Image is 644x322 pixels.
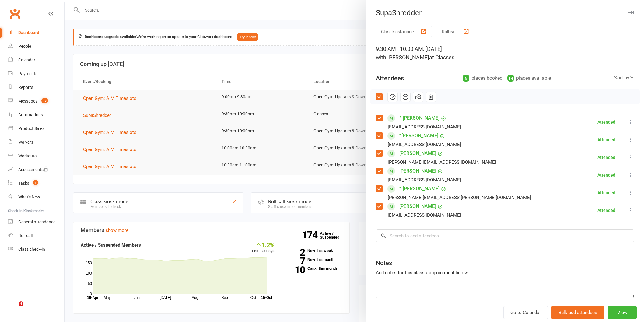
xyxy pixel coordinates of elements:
[18,247,45,252] div: Class check-in
[614,74,634,82] div: Sort by
[8,26,64,40] a: Dashboard
[18,58,35,62] div: Calendar
[8,163,64,177] a: Assessments
[376,45,634,62] div: 9:30 AM - 10:00 AM, [DATE]
[19,301,23,306] span: 4
[399,113,439,123] a: * [PERSON_NAME]
[8,40,64,53] a: People
[8,108,64,122] a: Automations
[388,141,461,149] div: [EMAIL_ADDRESS][DOMAIN_NAME]
[18,194,40,199] div: What's New
[18,99,37,103] div: Messages
[597,208,615,212] div: Attended
[33,180,38,185] span: 1
[8,81,64,94] a: Reports
[399,201,436,211] a: [PERSON_NAME]
[597,120,615,124] div: Attended
[41,98,48,103] span: 15
[399,184,439,194] a: * [PERSON_NAME]
[8,67,64,81] a: Payments
[388,123,461,131] div: [EMAIL_ADDRESS][DOMAIN_NAME]
[503,306,548,319] a: Go to Calendar
[399,131,438,141] a: *[PERSON_NAME]
[7,6,23,21] a: Clubworx
[8,215,64,229] a: General attendance kiosk mode
[8,53,64,67] a: Calendar
[8,190,64,204] a: What's New
[597,173,615,177] div: Attended
[18,140,33,145] div: Waivers
[388,176,461,184] div: [EMAIL_ADDRESS][DOMAIN_NAME]
[597,138,615,142] div: Attended
[6,301,21,316] iframe: Intercom live chat
[608,306,637,319] button: View
[597,191,615,195] div: Attended
[8,149,64,163] a: Workouts
[437,26,474,37] button: Roll call
[507,74,551,82] div: places available
[18,181,29,186] div: Tasks
[8,135,64,149] a: Waivers
[376,74,404,82] div: Attendees
[18,233,33,238] div: Roll call
[18,85,33,90] div: Reports
[18,167,48,172] div: Assessments
[429,54,454,61] span: at Classes
[18,44,31,49] div: People
[376,269,634,276] div: Add notes for this class / appointment below
[18,30,39,35] div: Dashboard
[376,259,392,267] div: Notes
[376,26,432,37] button: Class kiosk mode
[18,71,37,76] div: Payments
[366,9,644,17] div: SupaShredder
[388,194,531,201] div: [PERSON_NAME][EMAIL_ADDRESS][PERSON_NAME][DOMAIN_NAME]
[8,177,64,190] a: Tasks 1
[507,75,514,82] div: 14
[463,75,469,82] div: 6
[388,158,496,166] div: [PERSON_NAME][EMAIL_ADDRESS][DOMAIN_NAME]
[8,94,64,108] a: Messages 15
[8,243,64,256] a: Class kiosk mode
[376,54,429,61] span: with [PERSON_NAME]
[399,166,436,176] a: [PERSON_NAME]
[551,306,604,319] button: Bulk add attendees
[18,126,44,131] div: Product Sales
[388,211,461,219] div: [EMAIL_ADDRESS][DOMAIN_NAME]
[18,153,37,158] div: Workouts
[8,122,64,135] a: Product Sales
[463,74,502,82] div: places booked
[399,149,436,158] a: [PERSON_NAME]
[18,112,43,117] div: Automations
[8,229,64,243] a: Roll call
[18,219,55,224] div: General attendance
[376,229,634,242] input: Search to add attendees
[597,155,615,159] div: Attended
